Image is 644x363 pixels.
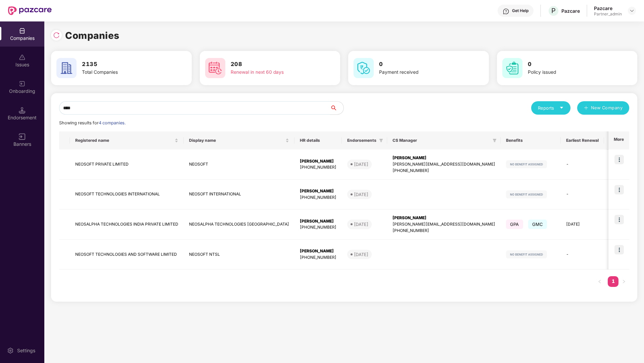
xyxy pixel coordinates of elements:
td: NEOSOFT NTSL [184,240,294,270]
span: Display name [189,138,284,143]
span: GMC [528,220,547,229]
img: svg+xml;base64,PHN2ZyB4bWxucz0iaHR0cDovL3d3dy53My5vcmcvMjAwMC9zdmciIHdpZHRoPSI2MCIgaGVpZ2h0PSI2MC... [502,58,522,78]
div: Pazcare [594,5,622,11]
td: NEOSOFT TECHNOLOGIES INTERNATIONAL [70,180,184,210]
div: [PERSON_NAME] [300,158,336,165]
td: NEOSOFT [184,149,294,180]
button: right [618,276,629,287]
div: [PHONE_NUMBER] [300,224,336,231]
div: Payment received [379,69,464,76]
div: Settings [15,347,37,354]
span: Registered name [75,138,173,143]
td: [DATE] [561,209,604,240]
th: Registered name [70,131,184,149]
img: icon [614,155,624,164]
div: Renewal in next 60 days [231,69,315,76]
img: icon [614,215,624,224]
div: [DATE] [354,221,368,228]
div: Get Help [512,8,528,13]
button: plusNew Company [577,101,629,115]
div: Pazcare [561,8,580,14]
img: svg+xml;base64,PHN2ZyBpZD0iSXNzdWVzX2Rpc2FibGVkIiB4bWxucz0iaHR0cDovL3d3dy53My5vcmcvMjAwMC9zdmciIH... [19,54,26,61]
span: filter [378,136,384,144]
img: svg+xml;base64,PHN2ZyBpZD0iSGVscC0zMngzMiIgeG1sbnM9Imh0dHA6Ly93d3cudzMub3JnLzIwMDAvc3ZnIiB3aWR0aD... [503,8,509,15]
div: [PHONE_NUMBER] [393,228,495,234]
h1: Companies [65,28,120,43]
div: [PERSON_NAME][EMAIL_ADDRESS][DOMAIN_NAME] [393,161,495,168]
button: left [594,276,605,287]
th: Issues [604,131,633,149]
div: [PERSON_NAME] [300,218,336,225]
th: Display name [184,131,294,149]
img: svg+xml;base64,PHN2ZyB3aWR0aD0iMTQuNSIgaGVpZ2h0PSIxNC41IiB2aWV3Qm94PSIwIDAgMTYgMTYiIGZpbGw9Im5vbm... [19,107,26,114]
span: 4 companies. [99,120,126,125]
div: [PERSON_NAME][EMAIL_ADDRESS][DOMAIN_NAME] [393,221,495,228]
span: plus [584,106,588,111]
td: NEOSALPHA TECHNOLOGIES INDIA PRIVATE LIMITED [70,209,184,240]
th: HR details [294,131,342,149]
td: NEOSOFT INTERNATIONAL [184,180,294,210]
div: [PERSON_NAME] [393,155,495,161]
span: right [622,280,626,284]
span: filter [491,136,498,144]
div: [PHONE_NUMBER] [300,194,336,201]
span: Endorsements [347,138,376,143]
div: [PHONE_NUMBER] [300,164,336,171]
div: Policy issued [528,69,612,76]
span: left [598,280,602,284]
td: - [561,149,604,180]
h3: 208 [231,60,315,69]
img: svg+xml;base64,PHN2ZyB4bWxucz0iaHR0cDovL3d3dy53My5vcmcvMjAwMC9zdmciIHdpZHRoPSIxMjIiIGhlaWdodD0iMj... [506,160,547,168]
td: NEOSALPHA TECHNOLOGIES [GEOGRAPHIC_DATA] [184,209,294,240]
h3: 2135 [82,60,167,69]
span: CS Manager [393,138,490,143]
th: Earliest Renewal [561,131,604,149]
span: P [551,7,556,15]
img: svg+xml;base64,PHN2ZyBpZD0iUmVsb2FkLTMyeDMyIiB4bWxucz0iaHR0cDovL3d3dy53My5vcmcvMjAwMC9zdmciIHdpZH... [53,32,60,39]
button: search [330,101,344,115]
img: svg+xml;base64,PHN2ZyBpZD0iU2V0dGluZy0yMHgyMCIgeG1sbnM9Imh0dHA6Ly93d3cudzMub3JnLzIwMDAvc3ZnIiB3aW... [7,347,14,354]
span: search [330,105,343,111]
th: Benefits [501,131,561,149]
div: [PERSON_NAME] [393,215,495,221]
td: - [561,180,604,210]
div: [PERSON_NAME] [300,248,336,254]
td: NEOSOFT PRIVATE LIMITED [70,149,184,180]
span: Showing results for [59,120,126,125]
h3: 0 [379,60,464,69]
span: GPA [506,220,523,229]
span: filter [379,138,383,142]
td: - [561,240,604,270]
img: svg+xml;base64,PHN2ZyB4bWxucz0iaHR0cDovL3d3dy53My5vcmcvMjAwMC9zdmciIHdpZHRoPSI2MCIgaGVpZ2h0PSI2MC... [56,58,77,78]
div: [DATE] [354,161,368,168]
img: svg+xml;base64,PHN2ZyB4bWxucz0iaHR0cDovL3d3dy53My5vcmcvMjAwMC9zdmciIHdpZHRoPSIxMjIiIGhlaWdodD0iMj... [506,190,547,198]
span: caret-down [559,106,564,110]
li: Previous Page [594,276,605,287]
div: [PERSON_NAME] [300,188,336,194]
h3: 0 [528,60,612,69]
div: Total Companies [82,69,167,76]
span: New Company [591,105,623,111]
li: Next Page [618,276,629,287]
div: Partner_admin [594,11,622,17]
div: [DATE] [354,191,368,198]
img: svg+xml;base64,PHN2ZyBpZD0iQ29tcGFuaWVzIiB4bWxucz0iaHR0cDovL3d3dy53My5vcmcvMjAwMC9zdmciIHdpZHRoPS... [19,27,26,34]
a: 1 [608,276,618,286]
td: NEOSOFT TECHNOLOGIES AND SOFTWARE LIMITED [70,240,184,270]
span: filter [493,138,497,142]
img: New Pazcare Logo [8,6,52,15]
div: [PHONE_NUMBER] [300,254,336,261]
img: icon [614,185,624,194]
div: [DATE] [354,251,368,258]
img: svg+xml;base64,PHN2ZyB3aWR0aD0iMjAiIGhlaWdodD0iMjAiIHZpZXdCb3g9IjAgMCAyMCAyMCIgZmlsbD0ibm9uZSIgeG... [19,80,26,87]
div: Reports [538,105,564,111]
img: svg+xml;base64,PHN2ZyB4bWxucz0iaHR0cDovL3d3dy53My5vcmcvMjAwMC9zdmciIHdpZHRoPSIxMjIiIGhlaWdodD0iMj... [506,250,547,258]
img: icon [614,245,624,254]
img: svg+xml;base64,PHN2ZyB4bWxucz0iaHR0cDovL3d3dy53My5vcmcvMjAwMC9zdmciIHdpZHRoPSI2MCIgaGVpZ2h0PSI2MC... [354,58,374,78]
img: svg+xml;base64,PHN2ZyBpZD0iRHJvcGRvd24tMzJ4MzIiIHhtbG5zPSJodHRwOi8vd3d3LnczLm9yZy8yMDAwL3N2ZyIgd2... [629,8,635,13]
img: svg+xml;base64,PHN2ZyB4bWxucz0iaHR0cDovL3d3dy53My5vcmcvMjAwMC9zdmciIHdpZHRoPSI2MCIgaGVpZ2h0PSI2MC... [205,58,225,78]
th: More [608,131,629,149]
div: [PHONE_NUMBER] [393,168,495,174]
img: svg+xml;base64,PHN2ZyB3aWR0aD0iMTYiIGhlaWdodD0iMTYiIHZpZXdCb3g9IjAgMCAxNiAxNiIgZmlsbD0ibm9uZSIgeG... [19,133,26,140]
li: 1 [608,276,618,287]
